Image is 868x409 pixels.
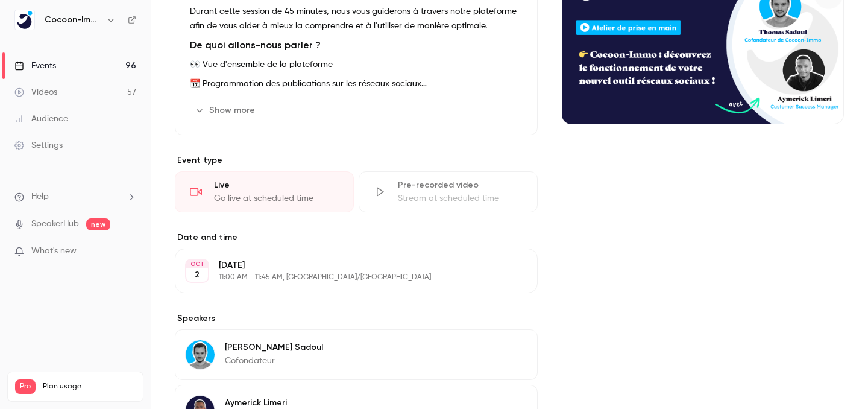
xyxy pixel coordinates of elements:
p: 📆 Programmation des publications sur les réseaux sociaux [190,77,523,91]
div: OCT [186,260,208,268]
div: Audience [14,113,68,125]
span: What's new [31,245,77,258]
div: Pre-recorded videoStream at scheduled time [359,171,538,212]
p: [DATE] [219,259,474,271]
div: Settings [14,139,63,151]
div: Thomas Sadoul[PERSON_NAME] SadoulCofondateur [175,329,538,380]
div: LiveGo live at scheduled time [175,171,354,212]
li: help-dropdown-opener [14,191,136,203]
label: Date and time [175,232,538,244]
p: [PERSON_NAME] Sadoul [225,341,323,354]
img: Cocoon-Immo [15,10,34,30]
span: Pro [15,379,36,394]
div: Videos [14,86,57,98]
div: Go live at scheduled time [214,192,339,204]
iframe: Noticeable Trigger [122,246,136,257]
p: Cofondateur [225,355,323,367]
span: new [86,218,110,230]
p: Event type [175,154,538,166]
h2: De quoi allons-nous parler ? [190,38,523,52]
label: Speakers [175,312,538,325]
p: 11:00 AM - 11:45 AM, [GEOGRAPHIC_DATA]/[GEOGRAPHIC_DATA] [219,273,474,282]
p: Aymerick Limeri [225,397,335,409]
span: Help [31,191,49,203]
p: 👀 Vue d'ensemble de la plateforme [190,57,523,72]
div: Pre-recorded video [398,179,523,191]
div: Events [14,60,56,72]
a: SpeakerHub [31,218,79,230]
p: 2 [195,269,200,281]
button: Show more [190,101,262,120]
h6: Cocoon-Immo [45,14,101,26]
div: Live [214,179,339,191]
img: Thomas Sadoul [186,340,215,369]
div: Stream at scheduled time [398,192,523,204]
span: Plan usage [43,382,136,392]
p: Durant cette session de 45 minutes, nous vous guiderons à travers notre plateforme afin de vous a... [190,4,523,33]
